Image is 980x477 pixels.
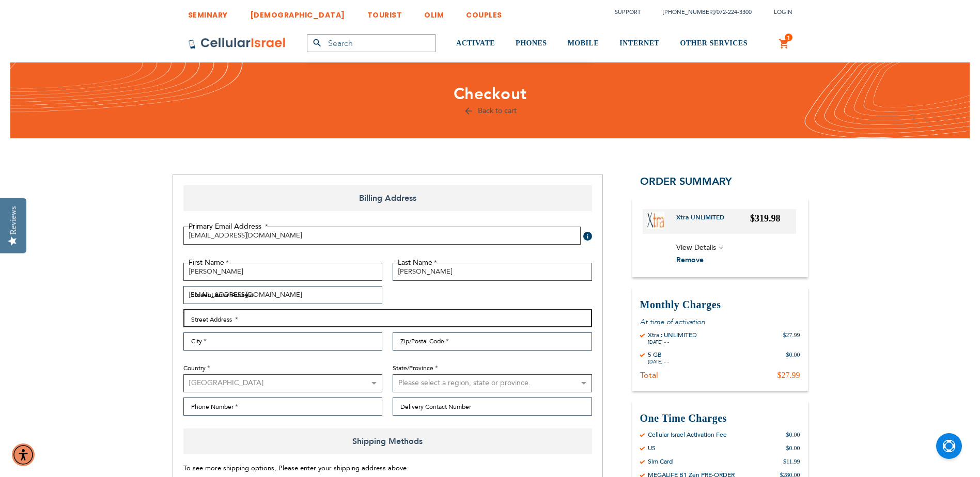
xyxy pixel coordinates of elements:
[568,39,599,47] span: MOBILE
[647,212,664,229] img: Xtra UNLIMITED
[783,457,800,466] div: $11.99
[786,431,800,439] div: $0.00
[777,370,800,380] div: $27.99
[466,3,502,22] a: COUPLES
[516,24,547,63] a: PHONES
[463,106,517,116] a: Back to cart
[648,359,669,365] div: [DATE] - -
[568,24,599,63] a: MOBILE
[619,24,659,63] a: INTERNET
[717,8,752,16] a: 072-224-3300
[456,39,495,47] span: ACTIVATE
[648,331,697,339] div: Xtra : UNLIMITED
[676,243,716,252] span: View Details
[188,3,228,22] a: SEMINARY
[648,444,656,452] div: US
[774,8,792,16] span: Login
[183,185,592,211] span: Billing Address
[640,370,658,380] div: Total
[786,351,800,365] div: $0.00
[454,83,527,105] span: Checkout
[516,39,547,47] span: PHONES
[779,38,790,50] a: 1
[188,37,286,50] img: Cellular Israel Logo
[680,24,748,63] a: OTHER SERVICES
[648,339,697,345] div: [DATE] - -
[750,213,781,224] span: $319.98
[783,331,800,345] div: $27.99
[619,39,659,47] span: INTERNET
[676,255,704,265] span: Remove
[652,5,752,20] li: /
[456,24,495,63] a: ACTIVATE
[663,8,714,16] a: [PHONE_NUMBER]
[183,428,592,454] span: Shipping Methods
[640,317,800,327] p: At time of activation
[640,411,800,425] h3: One Time Charges
[680,39,748,47] span: OTHER SERVICES
[615,8,641,16] a: Support
[787,34,790,42] span: 1
[648,351,669,359] div: 5 GB
[676,213,732,230] a: Xtra UNLIMITED
[648,431,727,439] div: Cellular Israel Activation Fee
[648,457,673,466] div: Sim Card
[250,3,345,22] a: [DEMOGRAPHIC_DATA]
[367,3,402,22] a: TOURIST
[307,34,436,52] input: Search
[640,298,800,312] h3: Monthly Charges
[9,206,18,234] div: Reviews
[424,3,444,22] a: OLIM
[12,443,35,466] div: Accessibility Menu
[640,174,732,188] span: Order Summary
[786,444,800,452] div: $0.00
